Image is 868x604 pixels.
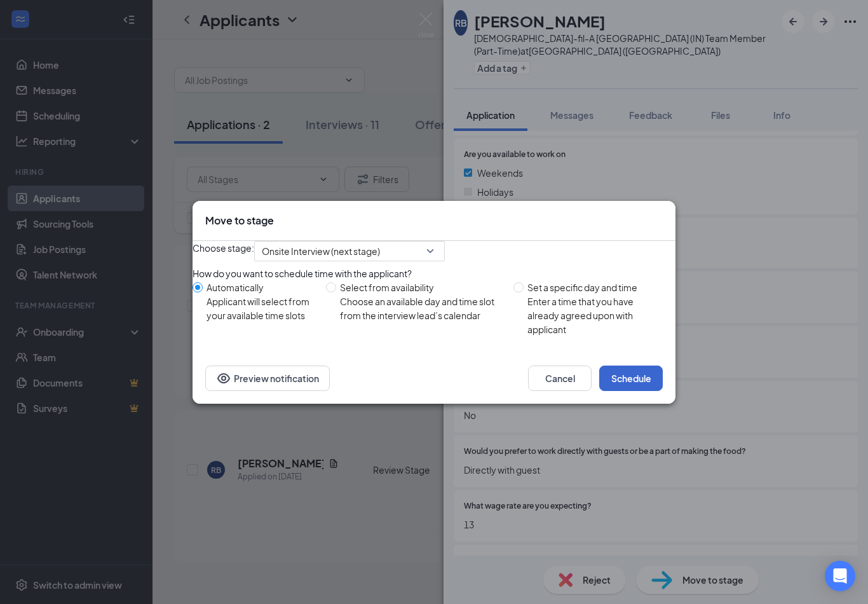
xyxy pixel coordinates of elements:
span: Choose stage: [193,241,254,261]
div: Set a specific day and time [527,280,665,294]
button: Schedule [599,366,663,391]
div: Choose an available day and time slot from the interview lead’s calendar [340,294,503,322]
button: Cancel [528,366,592,391]
h3: Move to stage [205,214,274,228]
button: EyePreview notification [205,366,330,391]
div: Enter a time that you have already agreed upon with applicant [527,294,665,336]
div: Select from availability [340,280,503,294]
div: Open Intercom Messenger [825,561,855,591]
div: How do you want to schedule time with the applicant? [193,266,675,280]
div: Automatically [207,280,316,294]
span: Onsite Interview (next stage) [262,242,380,261]
svg: Eye [216,371,231,386]
div: Applicant will select from your available time slots [207,294,316,322]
